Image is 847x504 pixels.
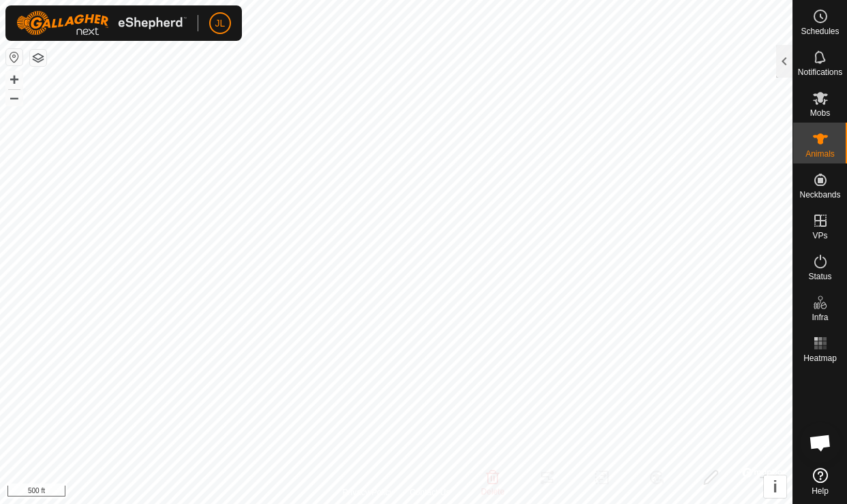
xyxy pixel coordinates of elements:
button: + [6,72,22,88]
a: Contact Us [410,486,450,499]
span: VPs [812,232,827,240]
button: – [6,89,22,106]
span: Neckbands [799,191,840,199]
button: Reset Map [6,49,22,65]
span: Mobs [810,109,830,117]
img: Gallagher Logo [16,11,187,35]
button: Map Layers [30,50,46,66]
span: Help [812,487,829,495]
span: Heatmap [803,354,837,362]
span: JL [215,16,226,31]
span: Notifications [798,68,842,76]
button: i [764,475,786,498]
span: Infra [812,313,828,321]
a: Privacy Policy [342,486,393,499]
span: Animals [805,150,835,158]
div: Open chat [800,422,841,463]
a: Help [793,462,847,501]
span: Schedules [801,27,839,35]
span: Status [808,272,831,281]
span: i [773,477,777,496]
